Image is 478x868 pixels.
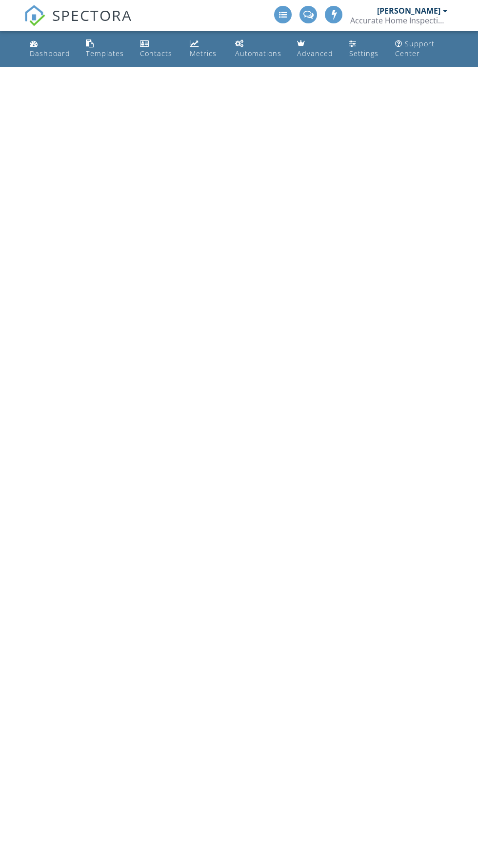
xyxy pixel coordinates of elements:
[24,13,132,34] a: SPECTORA
[140,49,172,58] div: Contacts
[231,35,285,63] a: Automations (Advanced)
[293,35,338,63] a: Advanced
[377,6,440,16] div: [PERSON_NAME]
[350,16,448,25] div: Accurate Home Inspections
[391,35,452,63] a: Support Center
[30,49,70,58] div: Dashboard
[186,35,223,63] a: Metrics
[136,35,178,63] a: Contacts
[345,35,383,63] a: Settings
[52,5,132,25] span: SPECTORA
[235,49,281,58] div: Automations
[82,35,128,63] a: Templates
[190,49,217,58] div: Metrics
[86,49,124,58] div: Templates
[26,35,74,63] a: Dashboard
[395,39,435,58] div: Support Center
[297,49,333,58] div: Advanced
[349,49,378,58] div: Settings
[24,5,45,26] img: The Best Home Inspection Software - Spectora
